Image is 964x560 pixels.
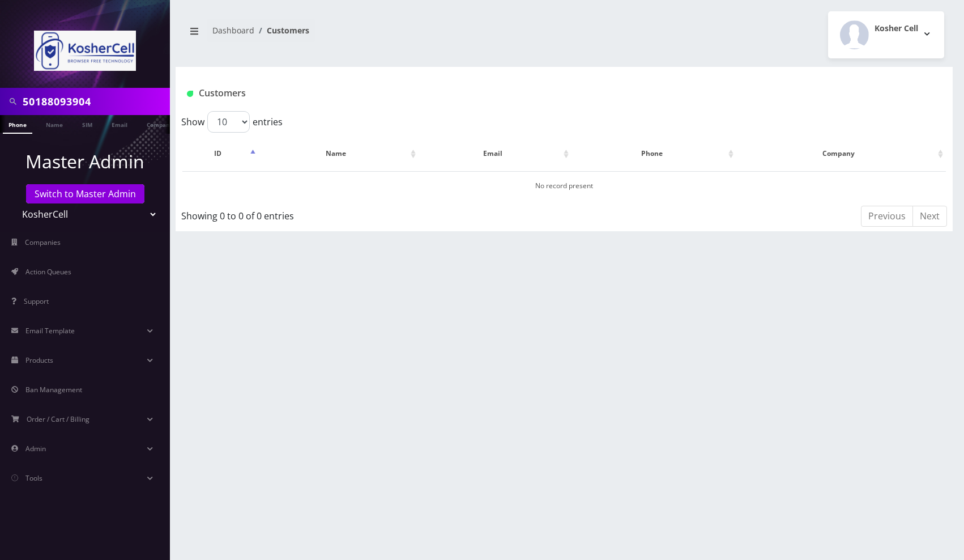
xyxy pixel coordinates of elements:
h1: Customers [187,88,813,99]
span: Email Template [25,326,75,336]
span: Products [25,355,53,365]
input: Search in Company [23,91,167,112]
button: Kosher Cell [828,11,944,58]
h2: Kosher Cell [875,24,918,33]
span: Action Queues [25,267,71,277]
span: Order / Cart / Billing [27,414,89,424]
span: Support [24,296,49,306]
img: KosherCell [34,31,136,71]
span: Companies [25,237,61,247]
a: Company [141,115,179,133]
a: Phone [3,115,32,134]
span: Ban Management [25,385,82,394]
th: Name: activate to sort column ascending [259,137,419,170]
th: ID: activate to sort column descending [182,137,258,170]
li: Customers [254,24,309,36]
a: Email [106,115,133,133]
a: Previous [861,206,913,227]
a: Dashboard [212,25,254,36]
th: Email: activate to sort column ascending [420,137,572,170]
a: Switch to Master Admin [26,184,144,203]
label: Show entries [181,111,283,133]
nav: breadcrumb [184,19,556,51]
td: No record present [182,171,946,200]
a: Next [912,206,947,227]
select: Showentries [207,111,250,133]
a: Name [40,115,69,133]
th: Company: activate to sort column ascending [737,137,946,170]
a: SIM [76,115,98,133]
span: Tools [25,473,42,483]
th: Phone: activate to sort column ascending [573,137,736,170]
span: Admin [25,444,46,453]
div: Showing 0 to 0 of 0 entries [181,205,492,223]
